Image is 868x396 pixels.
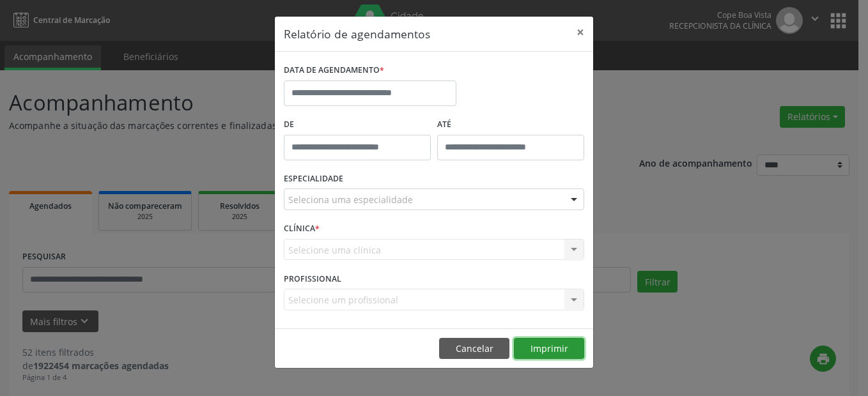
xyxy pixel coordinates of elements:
[284,115,431,135] label: De
[437,115,584,135] label: ATÉ
[568,17,593,48] button: Close
[284,61,384,80] label: DATA DE AGENDAMENTO
[288,193,413,206] span: Seleciona uma especialidade
[284,219,320,239] label: CLÍNICA
[439,338,509,360] button: Cancelar
[284,169,343,189] label: ESPECIALIDADE
[284,26,430,42] h5: Relatório de agendamentos
[514,338,584,360] button: Imprimir
[284,269,341,289] label: PROFISSIONAL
